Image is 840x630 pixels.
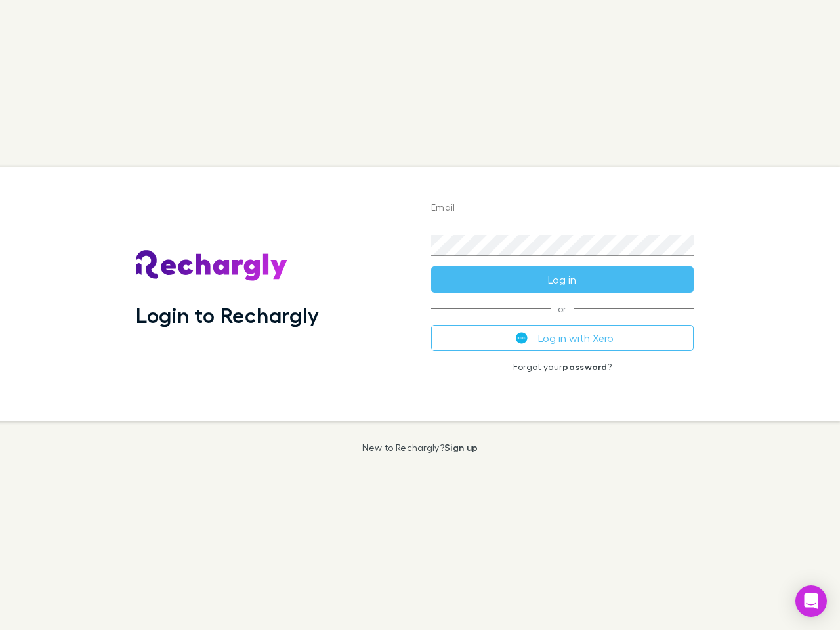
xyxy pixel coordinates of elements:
a: password [562,361,607,372]
button: Log in with Xero [431,325,694,351]
p: Forgot your ? [431,362,694,372]
h1: Login to Rechargly [136,303,319,327]
img: Xero's logo [516,332,528,344]
div: Open Intercom Messenger [795,585,827,617]
img: Rechargly's Logo [136,250,288,282]
p: New to Rechargly? [362,442,478,453]
button: Log in [431,266,694,293]
a: Sign up [444,442,478,453]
